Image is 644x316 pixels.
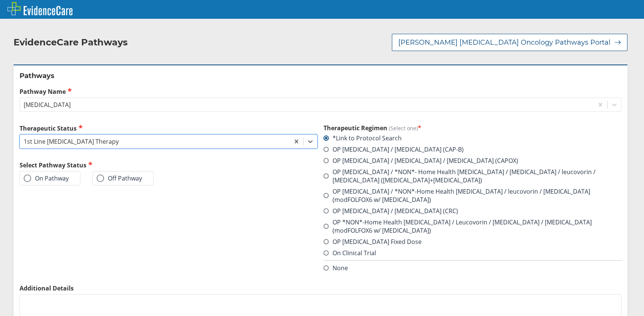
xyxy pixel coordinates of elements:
label: None [324,264,348,272]
label: OP *NON*-Home Health [MEDICAL_DATA] / Leucovorin / [MEDICAL_DATA] / [MEDICAL_DATA] (modFOLFOX6 w/... [324,218,621,235]
button: [PERSON_NAME] [MEDICAL_DATA] Oncology Pathways Portal [392,34,627,51]
label: OP [MEDICAL_DATA] / *NON*-Home Health [MEDICAL_DATA] / leucovorin / [MEDICAL_DATA] (modFOLFOX6 w/... [324,187,621,204]
label: Off Pathway [97,175,142,182]
label: OP [MEDICAL_DATA] / [MEDICAL_DATA] / [MEDICAL_DATA] (CAPOX) [324,156,518,165]
span: (Select one) [389,125,418,132]
label: Therapeutic Status [20,124,317,132]
label: OP [MEDICAL_DATA] / [MEDICAL_DATA] (CRC) [324,207,458,215]
label: Additional Details [20,284,621,292]
h2: Select Pathway Status [20,161,317,169]
label: On Clinical Trial [324,249,376,257]
div: [MEDICAL_DATA] [24,101,71,109]
span: [PERSON_NAME] [MEDICAL_DATA] Oncology Pathways Portal [398,38,611,47]
label: OP [MEDICAL_DATA] Fixed Dose [324,238,422,246]
label: *Link to Protocol Search [324,134,402,142]
div: 1st Line [MEDICAL_DATA] Therapy [24,137,119,146]
label: On Pathway [24,175,69,182]
h3: Therapeutic Regimen [324,124,621,132]
label: OP [MEDICAL_DATA] / *NON*- Home Health [MEDICAL_DATA] / [MEDICAL_DATA] / leucovorin / [MEDICAL_DA... [324,168,621,184]
img: EvidenceCare [8,2,73,15]
label: Pathway Name [20,87,621,96]
h2: EvidenceCare Pathways [14,37,128,48]
label: OP [MEDICAL_DATA] / [MEDICAL_DATA] (CAP-B) [324,145,464,153]
h2: Pathways [20,71,621,80]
